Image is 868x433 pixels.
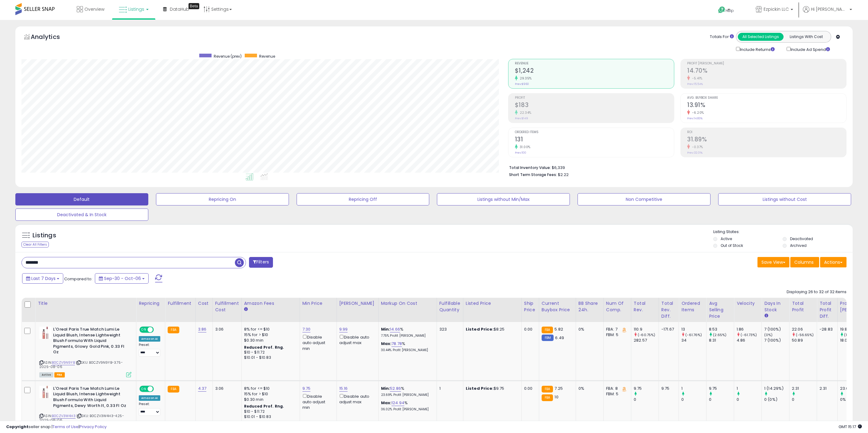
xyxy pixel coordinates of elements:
[244,350,295,355] div: $10 - $11.72
[244,332,295,338] div: 15% for > $10
[170,6,189,12] span: DataHub
[681,338,706,343] div: 34
[198,326,207,332] a: 3.86
[709,327,734,332] div: 8.53
[820,257,847,267] button: Actions
[515,136,674,144] h2: 131
[466,385,494,391] b: Listed Price:
[524,386,534,391] div: 0.00
[738,33,784,41] button: All Selected Listings
[391,400,404,406] a: 124.94
[381,407,432,412] p: 36.02% Profit [PERSON_NAME]
[244,397,295,402] div: $0.30 min
[819,300,835,320] div: Total Profit Diff.
[518,76,532,81] small: 29.35%
[731,46,782,53] div: Include Returns
[244,409,295,414] div: $10 - $11.72
[509,172,557,177] b: Short Term Storage Fees:
[811,6,848,12] span: Hi [PERSON_NAME]
[244,345,284,350] b: Reduced Prof. Rng.
[339,393,374,405] div: Disable auto adjust max
[302,393,332,411] div: Disable auto adjust min
[690,110,704,115] small: -6.20%
[244,386,295,391] div: 8% for <= $10
[128,6,144,12] span: Listings
[709,338,734,343] div: 8.31
[542,335,554,341] small: FBM
[713,2,746,20] a: Help
[139,402,160,416] div: Preset:
[839,424,862,430] span: 2025-10-14 15:17 GMT
[764,6,789,12] span: Ezpickin LLC
[15,209,148,221] button: Deactivated & In Stock
[555,326,563,332] span: 5.82
[721,243,743,248] label: Out of Stock
[381,341,432,352] div: %
[244,404,284,409] b: Reduced Prof. Rng.
[634,300,656,313] div: Total Rev.
[634,397,659,402] div: 0
[764,300,787,313] div: Days In Stock
[690,76,703,81] small: -5.41%
[518,145,531,149] small: 31.00%
[718,6,726,14] i: Get Help
[53,327,128,357] b: L'Oreal Paris True Match Lumi Le Liquid Blush, Intense Lightweight Blush Formula With Liquid Pigm...
[53,386,128,410] b: L'Oreal Paris True Match Lumi Le Liquid Blush, Intense Lightweight Blush Formula With Liquid Pigm...
[6,424,29,430] strong: Copyright
[39,327,52,339] img: 31tqi4A9JtL._SL40_.jpg
[215,327,237,332] div: 3.06
[302,326,311,332] a: 7.30
[22,273,63,284] button: Last 7 Days
[687,131,846,134] span: ROI
[168,327,179,333] small: FBA
[687,136,846,144] h2: 31.89%
[790,257,819,267] button: Columns
[198,300,210,307] div: Cost
[709,300,731,320] div: Avg Selling Price
[515,62,674,65] span: Revenue
[381,348,432,352] p: 30.44% Profit [PERSON_NAME]
[381,341,392,347] b: Max:
[634,327,659,332] div: 110.9
[515,67,674,75] h2: $1,242
[244,355,295,360] div: $10.01 - $10.83
[710,34,734,40] div: Totals For
[709,386,734,391] div: 9.75
[381,385,390,391] b: Min:
[792,300,814,313] div: Total Profit
[297,193,430,205] button: Repricing Off
[634,338,659,343] div: 282.57
[555,394,558,400] span: 10
[764,397,789,402] div: 0 (0%)
[39,360,123,369] span: | SKU: B0CZV9N9YB-3.75-2025-08-06
[339,326,348,332] a: 9.99
[139,395,160,401] div: Amazon AI
[606,386,626,391] div: FBA: 8
[741,332,757,337] small: (-61.73%)
[578,386,599,391] div: 0%
[156,193,289,205] button: Repricing On
[466,326,494,332] b: Listed Price:
[792,327,817,332] div: 22.06
[718,193,851,205] button: Listings without Cost
[381,326,390,332] b: Min:
[681,327,706,332] div: 13
[52,360,75,365] a: B0CZV9N9YB
[518,110,531,115] small: 22.34%
[153,327,163,332] span: OFF
[709,397,734,402] div: 0
[796,332,814,337] small: (-56.65%)
[790,236,813,241] label: Deactivated
[721,236,732,241] label: Active
[690,145,703,149] small: -0.37%
[764,313,768,319] small: Days In Stock.
[466,300,519,307] div: Listed Price
[515,117,528,120] small: Prev: $149
[542,327,553,333] small: FBA
[524,300,536,313] div: Ship Price
[687,62,846,65] span: Profit [PERSON_NAME]
[381,386,432,397] div: %
[189,3,199,9] div: Tooltip anchor
[381,400,392,406] b: Max:
[391,341,402,347] a: 78.78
